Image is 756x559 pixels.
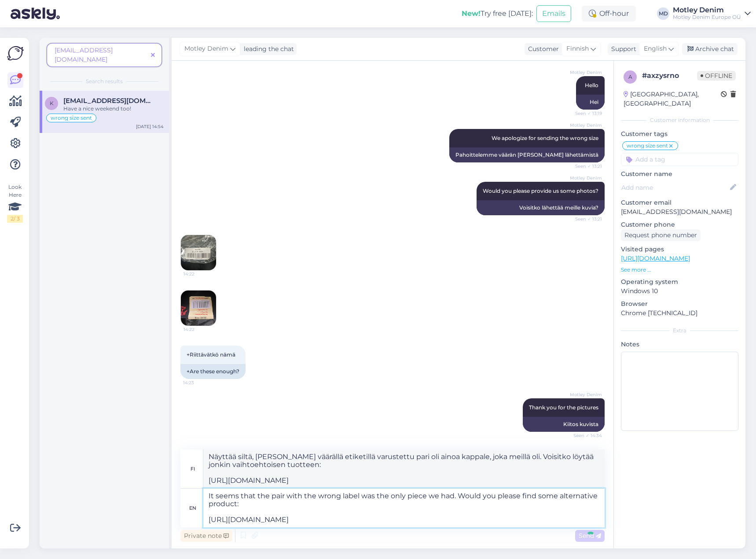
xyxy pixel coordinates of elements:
[621,327,738,335] div: Extra
[184,44,228,54] span: Motley Denim
[529,404,598,411] span: Thank you for the pictures
[240,44,294,54] div: leading the chat
[682,43,738,55] div: Archive chat
[536,5,571,22] button: Emails
[621,299,738,309] p: Browser
[136,123,164,130] div: [DATE] 14:54
[525,44,559,54] div: Customer
[621,245,738,254] p: Visited pages
[628,74,632,80] span: a
[585,82,598,88] span: Hello
[621,169,738,179] p: Customer name
[582,6,636,22] div: Off-hour
[449,147,605,162] div: Pahoittelemme väärän [PERSON_NAME] lähettämistä
[621,198,738,207] p: Customer email
[7,183,23,223] div: Look Here
[621,183,728,192] input: Add name
[492,135,598,141] span: We apologize for sending the wrong size
[569,216,602,222] span: Seen ✓ 13:21
[621,116,738,124] div: Customer information
[621,229,701,241] div: Request phone number
[187,351,235,358] span: +Riittävätkö nämä
[569,432,602,439] span: Seen ✓ 14:34
[624,90,721,108] div: [GEOGRAPHIC_DATA], [GEOGRAPHIC_DATA]
[183,326,217,333] span: 14:22
[621,129,738,139] p: Customer tags
[673,7,751,21] a: Motley DenimMotley Denim Europe OÜ
[657,7,669,20] div: MD
[621,254,690,262] a: [URL][DOMAIN_NAME]
[673,7,741,14] div: Motley Denim
[569,163,602,169] span: Seen ✓ 13:21
[7,215,23,223] div: 2 / 3
[644,44,667,54] span: English
[621,340,738,349] p: Notes
[621,153,738,166] input: Add a tag
[621,277,738,287] p: Operating system
[608,44,636,54] div: Support
[50,100,54,107] span: k
[183,379,216,386] span: 14:23
[181,291,216,326] img: Attachment
[569,110,602,117] span: Seen ✓ 13:19
[55,46,113,63] span: [EMAIL_ADDRESS][DOMAIN_NAME]
[63,97,155,105] span: karokreander@hotmail.com
[569,175,602,181] span: Motley Denim
[569,391,602,398] span: Motley Denim
[642,70,697,81] div: # axzysrno
[86,77,123,85] span: Search results
[181,235,216,270] img: Attachment
[566,44,589,54] span: Finnish
[569,69,602,76] span: Motley Denim
[621,309,738,318] p: Chrome [TECHNICAL_ID]
[576,95,605,110] div: Hei
[621,220,738,229] p: Customer phone
[7,45,24,62] img: Askly Logo
[621,266,738,274] p: See more ...
[63,105,164,113] div: Have a nice weekend too!
[51,115,92,121] span: wrong size sent
[523,417,605,432] div: Kiitos kuvista
[621,207,738,217] p: [EMAIL_ADDRESS][DOMAIN_NAME]
[477,200,605,215] div: Voisitko lähettää meille kuvia?
[569,122,602,129] span: Motley Denim
[462,9,481,18] b: New!
[180,364,246,379] div: +Are these enough?
[673,14,741,21] div: Motley Denim Europe OÜ
[621,287,738,296] p: Windows 10
[697,71,736,81] span: Offline
[483,188,598,194] span: Would you please provide us some photos?
[462,8,533,19] div: Try free [DATE]:
[183,271,217,277] span: 14:22
[627,143,668,148] span: wrong size sent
